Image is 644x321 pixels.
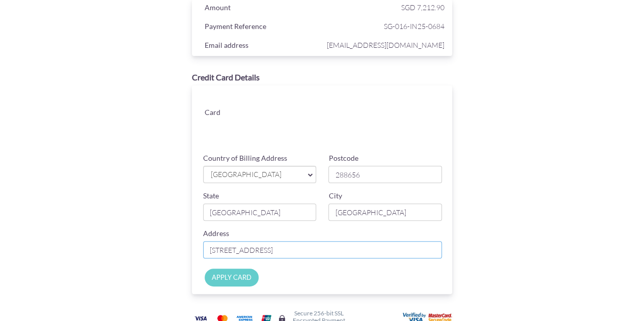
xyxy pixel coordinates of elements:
[197,1,325,16] div: Amount
[328,153,358,163] label: Postcode
[328,191,342,201] label: City
[197,20,325,35] div: Payment Reference
[203,153,287,163] label: Country of Billing Address
[203,191,219,201] label: State
[197,39,325,54] div: Email address
[268,118,355,136] iframe: Secure card expiration date input frame
[268,96,443,114] iframe: Secure card number input frame
[203,166,317,183] a: [GEOGRAPHIC_DATA]
[324,39,444,51] span: [EMAIL_ADDRESS][DOMAIN_NAME]
[324,20,444,33] span: SG-016-IN25-0684
[205,269,259,286] input: APPLY CARD
[401,3,444,12] span: SGD 7,212.90
[203,228,229,239] label: Address
[192,72,453,83] div: Credit Card Details
[197,106,261,121] div: Card
[210,169,300,180] span: [GEOGRAPHIC_DATA]
[356,118,443,136] iframe: Secure card security code input frame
